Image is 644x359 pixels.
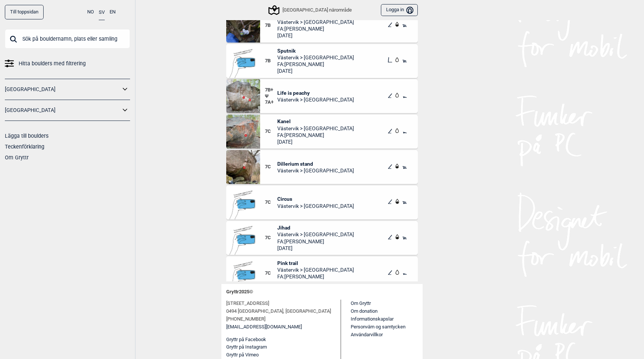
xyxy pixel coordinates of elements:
[265,128,277,135] span: 7C
[277,47,354,54] span: Sputnik
[351,316,394,322] a: Informationskapslar
[226,315,265,323] span: [PHONE_NUMBER]
[277,61,354,68] span: FA: [PERSON_NAME]
[351,300,371,306] a: Om Gryttr
[277,118,354,125] span: Kanel
[226,351,259,359] button: Gryttr på Vimeo
[277,160,354,167] span: Dillerium stand
[277,32,354,39] span: [DATE]
[226,256,418,290] div: Bilde Mangler7CPink trailVästervik > [GEOGRAPHIC_DATA]FA:[PERSON_NAME][DATE]
[5,105,120,116] a: [GEOGRAPHIC_DATA]
[277,231,354,238] span: Västervik > [GEOGRAPHIC_DATA]
[277,132,354,138] span: FA: [PERSON_NAME]
[277,196,354,202] span: Circus
[226,150,260,184] img: Dillerium stand
[277,90,354,96] span: Life is peachy
[265,87,277,106] div: Ψ
[277,68,354,74] span: [DATE]
[351,332,383,337] a: Användarvillkor
[5,133,48,139] a: Lägga till boulders
[226,256,260,290] img: Bilde Mangler
[265,87,277,93] span: 7B+
[226,79,418,113] div: Life is peachy7B+Ψ7A+Life is peachyVästervik > [GEOGRAPHIC_DATA]
[87,5,94,19] button: NO
[19,58,86,69] span: Hitta boulders med filtrering
[277,203,354,209] span: Västervik > [GEOGRAPHIC_DATA]
[277,138,354,145] span: [DATE]
[226,79,260,113] img: Life is peachy
[5,5,44,19] a: Till toppsidan
[5,84,120,95] a: [GEOGRAPHIC_DATA]
[226,343,267,351] button: Gryttr på Instagram
[265,58,277,64] span: 7B
[265,235,277,241] span: 7C
[351,324,405,330] a: Personvärn og samtycken
[269,6,351,15] div: [GEOGRAPHIC_DATA] närområde
[226,44,418,78] div: Bilde Mangler7BSputnikVästervik > [GEOGRAPHIC_DATA]FA:[PERSON_NAME][DATE]
[226,300,269,308] span: [STREET_ADDRESS]
[99,5,105,20] button: SV
[5,154,29,160] a: Om Gryttr
[226,221,418,255] div: Bilde Mangler7CJihadVästervik > [GEOGRAPHIC_DATA]FA:[PERSON_NAME][DATE]
[226,150,418,184] div: Dillerium stand7CDillerium standVästervik > [GEOGRAPHIC_DATA]
[277,260,354,266] span: Pink trail
[277,280,354,287] span: [DATE]
[226,323,302,331] a: [EMAIL_ADDRESS][DOMAIN_NAME]
[277,245,354,252] span: [DATE]
[265,199,277,206] span: 7C
[226,115,260,149] img: Kanel
[277,54,354,61] span: Västervik > [GEOGRAPHIC_DATA]
[226,185,260,219] img: Bilde Mangler
[277,273,354,280] span: FA: [PERSON_NAME]
[226,9,260,43] img: It goes left
[381,4,418,16] button: Logga in
[277,19,354,25] span: Västervik > [GEOGRAPHIC_DATA]
[226,9,418,43] div: It goes left7BIt goes leftVästervik > [GEOGRAPHIC_DATA]FA:[PERSON_NAME][DATE]
[226,336,266,344] button: Gryttr på Facebook
[277,224,354,231] span: Jihad
[5,29,130,49] input: Sök på bouldernamn, plats eller samling
[226,185,418,219] div: Bilde Mangler7CCircusVästervik > [GEOGRAPHIC_DATA]
[265,164,277,170] span: 7C
[351,308,378,314] a: Om donation
[110,5,116,19] button: EN
[226,44,260,78] img: Bilde Mangler
[226,115,418,149] div: Kanel7CKanelVästervik > [GEOGRAPHIC_DATA]FA:[PERSON_NAME][DATE]
[277,96,354,103] span: Västervik > [GEOGRAPHIC_DATA]
[226,308,331,315] span: 0494 [GEOGRAPHIC_DATA], [GEOGRAPHIC_DATA]
[5,144,44,150] a: Teckenförklaring
[265,99,277,106] span: 7A+
[277,25,354,32] span: FA: [PERSON_NAME]
[265,22,277,29] span: 7B
[277,238,354,245] span: FA: [PERSON_NAME]
[226,221,260,255] img: Bilde Mangler
[5,58,130,69] a: Hitta boulders med filtrering
[226,284,418,300] div: Gryttr 2025 ©
[277,125,354,132] span: Västervik > [GEOGRAPHIC_DATA]
[265,270,277,277] span: 7C
[277,266,354,273] span: Västervik > [GEOGRAPHIC_DATA]
[277,167,354,174] span: Västervik > [GEOGRAPHIC_DATA]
